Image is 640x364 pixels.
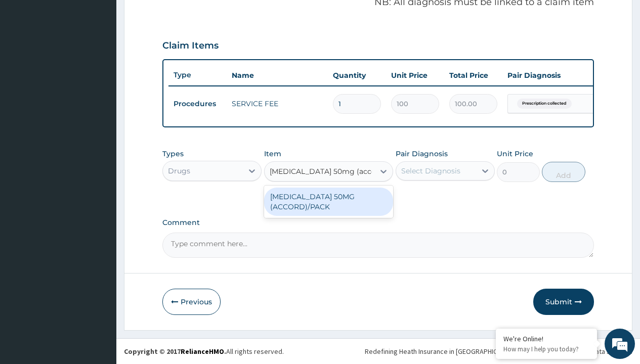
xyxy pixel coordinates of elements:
th: Pair Diagnosis [502,65,614,85]
button: Add [542,162,585,182]
a: RelianceHMO [181,347,224,356]
th: Total Price [444,65,502,85]
div: [MEDICAL_DATA] 50MG (ACCORD)/PACK [264,188,394,216]
footer: All rights reserved. [116,338,640,364]
button: Submit [533,289,594,315]
label: Unit Price [497,149,533,159]
div: Redefining Heath Insurance in [GEOGRAPHIC_DATA] using Telemedicine and Data Science! [365,346,632,356]
label: Item [264,149,281,159]
th: Unit Price [386,65,444,85]
th: Quantity [328,65,386,85]
strong: Copyright © 2017 . [124,347,226,356]
label: Pair Diagnosis [396,149,448,159]
img: d_794563401_company_1708531726252_794563401 [19,51,41,76]
textarea: Type your message and hit 'Enter' [5,250,193,286]
td: SERVICE FEE [227,94,328,114]
div: We're Online! [503,334,589,343]
label: Comment [162,218,594,227]
div: Chat with us now [53,57,170,70]
span: Prescription collected [517,99,572,109]
th: Name [227,65,328,85]
h3: Claim Items [162,40,219,52]
div: Drugs [168,166,190,176]
td: Procedures [168,95,227,113]
label: Types [162,150,184,158]
div: Select Diagnosis [401,166,460,176]
span: We're online! [59,114,140,216]
th: Type [168,66,227,84]
button: Previous [162,289,221,315]
div: Minimize live chat window [166,5,190,29]
p: How may I help you today? [503,345,589,353]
